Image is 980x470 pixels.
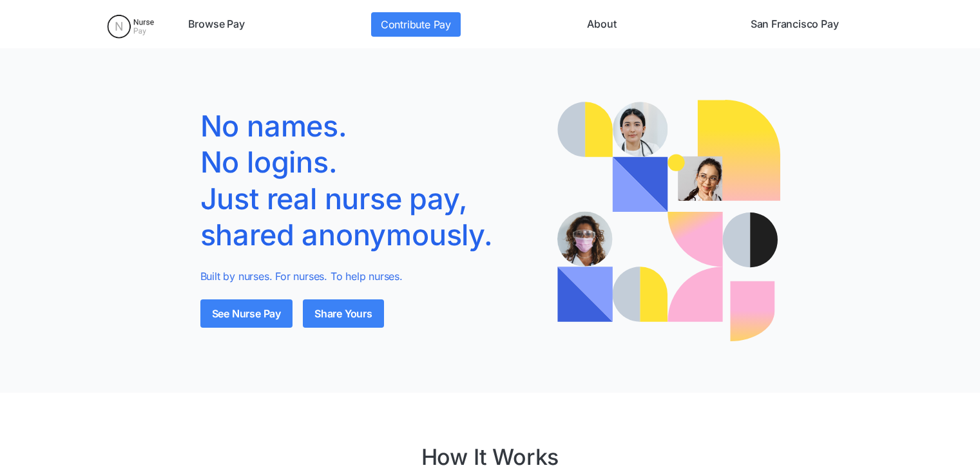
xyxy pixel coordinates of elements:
a: Browse Pay [183,12,250,37]
p: Built by nurses. For nurses. To help nurses. [200,268,538,284]
h1: No names. No logins. Just real nurse pay, shared anonymously. [200,108,538,253]
a: San Francisco Pay [745,12,844,37]
a: Share Yours [303,299,384,328]
a: See Nurse Pay [200,299,293,328]
img: Illustration of a nurse with speech bubbles showing real pay quotes [557,100,780,341]
a: Contribute Pay [371,12,461,37]
a: About [582,12,621,37]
